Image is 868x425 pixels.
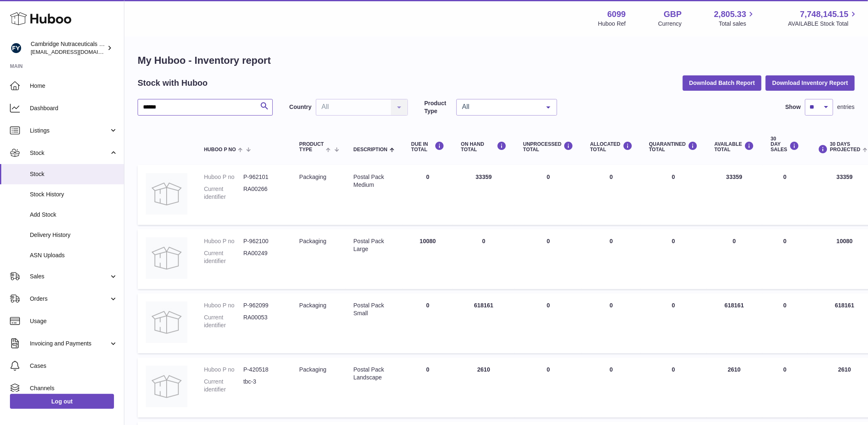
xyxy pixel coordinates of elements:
dt: Current identifier [204,185,243,201]
label: Show [786,103,801,111]
strong: GBP [664,9,681,20]
td: 0 [762,357,807,418]
dd: P-962101 [243,173,283,181]
td: 2610 [453,357,515,418]
a: 2,805.33 Total sales [714,9,756,28]
span: entries [837,103,855,111]
td: 0 [762,229,807,289]
span: Orders [30,295,109,303]
img: product image [146,302,187,343]
span: Stock [30,149,109,157]
td: 0 [582,293,641,353]
span: 2,805.33 [714,9,747,20]
td: 0 [706,229,763,289]
div: QUARANTINED Total [649,141,698,152]
dt: Huboo P no [204,366,243,374]
span: Product Type [299,142,324,152]
span: Home [30,82,118,90]
td: 0 [515,357,582,418]
dt: Current identifier [204,249,243,265]
div: Currency [658,20,682,28]
td: 0 [582,229,641,289]
img: product image [146,237,187,279]
td: 33359 [453,165,515,225]
span: AVAILABLE Stock Total [788,20,858,28]
span: Huboo P no [204,147,236,152]
h1: My Huboo - Inventory report [138,54,855,67]
div: ON HAND Total [461,141,507,152]
span: Channels [30,384,118,392]
dd: P-962100 [243,237,283,245]
div: Postal Pack Large [354,237,395,253]
td: 0 [515,229,582,289]
div: 30 DAY SALES [771,136,799,153]
dt: Huboo P no [204,237,243,245]
div: DUE IN TOTAL [411,141,444,152]
span: [EMAIL_ADDRESS][DOMAIN_NAME] [31,48,122,55]
dd: tbc-3 [243,378,283,394]
span: packaging [299,238,326,244]
span: Invoicing and Payments [30,340,109,348]
dt: Huboo P no [204,302,243,309]
dd: RA00266 [243,185,283,201]
dt: Current identifier [204,378,243,394]
td: 0 [403,357,453,418]
dt: Huboo P no [204,173,243,181]
label: Product Type [424,99,452,115]
span: Sales [30,273,109,280]
div: AVAILABLE Total [715,141,754,152]
span: 0 [672,238,675,244]
img: product image [146,173,187,215]
div: UNPROCESSED Total [523,141,574,152]
button: Download Batch Report [683,75,762,90]
span: Delivery History [30,231,118,239]
span: Dashboard [30,104,118,112]
div: Cambridge Nutraceuticals Ltd [31,40,105,56]
h2: Stock with Huboo [138,77,208,89]
img: huboo@camnutra.com [10,42,22,54]
span: 7,748,145.15 [800,9,849,20]
span: Cases [30,362,118,370]
td: 0 [582,165,641,225]
span: packaging [299,302,326,309]
span: 0 [672,366,675,373]
td: 0 [453,229,515,289]
strong: 6099 [607,9,626,20]
dd: P-962099 [243,302,283,309]
a: 7,748,145.15 AVAILABLE Stock Total [788,9,858,28]
label: Country [289,103,312,111]
td: 0 [515,165,582,225]
span: Stock [30,170,118,178]
td: 0 [582,357,641,418]
td: 618161 [706,293,763,353]
td: 618161 [453,293,515,353]
td: 0 [403,293,453,353]
span: packaging [299,174,326,180]
span: Stock History [30,191,118,198]
img: product image [146,366,187,407]
span: 0 [672,174,675,180]
dd: P-420518 [243,366,283,374]
dt: Current identifier [204,314,243,329]
td: 10080 [403,229,453,289]
span: All [460,103,540,111]
span: 0 [672,302,675,309]
td: 33359 [706,165,763,225]
td: 0 [403,165,453,225]
div: Postal Pack Medium [354,173,395,189]
span: Description [354,147,388,152]
div: ALLOCATED Total [590,141,633,152]
td: 2610 [706,357,763,418]
dd: RA00249 [243,249,283,265]
td: 0 [762,293,807,353]
span: 30 DAYS PROJECTED [830,142,860,152]
dd: RA00053 [243,314,283,329]
span: packaging [299,366,326,373]
span: Add Stock [30,211,118,219]
div: Postal Pack Small [354,302,395,317]
button: Download Inventory Report [766,75,855,90]
td: 0 [515,293,582,353]
span: ASN Uploads [30,251,118,259]
a: Log out [10,394,114,409]
span: Total sales [719,20,756,28]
